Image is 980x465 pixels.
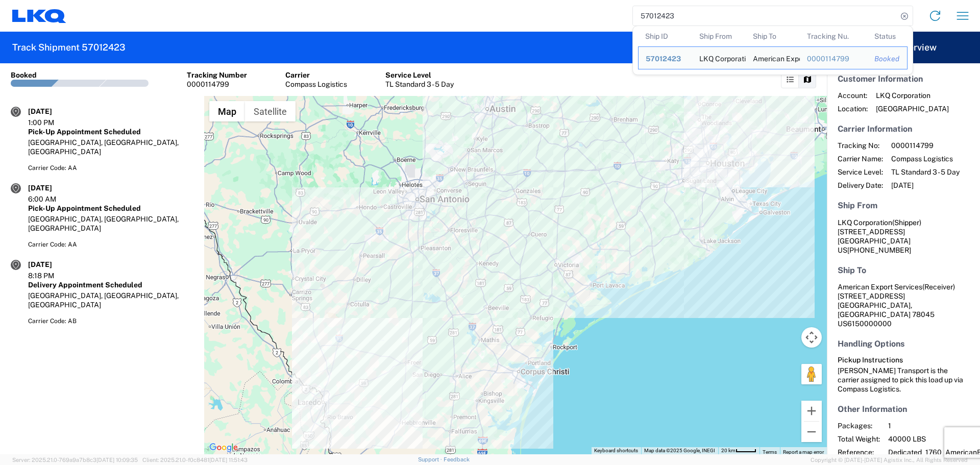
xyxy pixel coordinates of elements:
th: Status [867,26,908,46]
span: Map data ©2025 Google, INEGI [644,448,715,453]
a: Open this area in Google Maps (opens a new window) [207,441,240,454]
h5: Carrier Information [838,124,969,134]
h5: Ship To [838,265,969,275]
h5: Other Information [838,404,969,414]
a: Report a map error [783,449,824,455]
div: [DATE] [28,183,79,192]
span: 6150000000 [847,320,892,328]
th: Ship ID [638,26,692,46]
a: Terms [763,449,777,455]
address: [GEOGRAPHIC_DATA] US [838,218,969,255]
table: Search Results [638,26,913,75]
div: [GEOGRAPHIC_DATA], [GEOGRAPHIC_DATA], [GEOGRAPHIC_DATA] [28,138,193,156]
span: Compass Logistics [891,154,960,163]
input: Shipment, tracking or reference number [633,6,897,26]
div: Carrier [285,70,347,80]
div: 6:00 AM [28,194,79,204]
div: LKQ Corporation [699,47,739,69]
h5: Handling Options [838,339,969,349]
div: American Export Services [753,47,793,69]
span: Account: [838,91,868,100]
div: Carrier Code: AA [28,163,193,173]
span: Client: 2025.21.0-f0c8481 [142,457,248,463]
span: Packages: [838,421,880,430]
th: Ship From [692,26,746,46]
th: Ship To [746,26,800,46]
div: Booked [874,54,900,63]
span: TL Standard 3 - 5 Day [891,167,960,177]
a: Feedback [444,456,470,462]
img: Google [207,441,240,454]
h2: Track Shipment 57012423 [12,41,126,54]
div: Tracking Number [187,70,247,80]
div: Carrier Code: AB [28,316,193,326]
button: Map camera controls [801,327,822,348]
div: 1:00 PM [28,118,79,127]
div: [GEOGRAPHIC_DATA], [GEOGRAPHIC_DATA], [GEOGRAPHIC_DATA] [28,291,193,309]
span: Delivery Date: [838,181,883,190]
button: Keyboard shortcuts [594,447,638,454]
button: Show street map [209,101,245,121]
span: Service Level: [838,167,883,177]
button: Show satellite imagery [245,101,296,121]
button: Zoom in [801,401,822,421]
span: LKQ Corporation [838,218,892,227]
div: 0000114799 [187,80,247,89]
button: Map Scale: 20 km per 37 pixels [718,447,759,454]
div: [DATE] [28,260,79,269]
div: 0000114799 [807,54,860,63]
address: [GEOGRAPHIC_DATA], [GEOGRAPHIC_DATA] 78045 US [838,282,969,328]
span: American Export Services [STREET_ADDRESS] [838,283,955,300]
span: Server: 2025.21.0-769a9a7b8c3 [12,457,138,463]
span: [DATE] 11:51:43 [209,457,248,463]
span: 0000114799 [891,141,960,150]
h6: Pickup Instructions [838,356,969,364]
div: Pick-Up Appointment Scheduled [28,127,193,136]
span: Location: [838,104,868,113]
span: Total Weight: [838,434,880,444]
button: Drag Pegman onto the map to open Street View [801,364,822,384]
h5: Customer Information [838,74,969,84]
span: Tracking No: [838,141,883,150]
div: Delivery Appointment Scheduled [28,280,193,289]
div: [GEOGRAPHIC_DATA], [GEOGRAPHIC_DATA], [GEOGRAPHIC_DATA] [28,214,193,233]
div: [DATE] [28,107,79,116]
span: [DATE] 10:09:35 [96,457,138,463]
span: 57012423 [646,55,681,63]
span: 20 km [721,448,736,453]
span: [PHONE_NUMBER] [847,246,911,254]
div: TL Standard 3 - 5 Day [385,80,454,89]
span: [DATE] [891,181,960,190]
div: Carrier Code: AA [28,240,193,249]
span: [GEOGRAPHIC_DATA] [876,104,949,113]
div: 8:18 PM [28,271,79,280]
a: Support [418,456,444,462]
div: Pick-Up Appointment Scheduled [28,204,193,213]
div: Compass Logistics [285,80,347,89]
span: LKQ Corporation [876,91,949,100]
span: Copyright © [DATE]-[DATE] Agistix Inc., All Rights Reserved [811,455,968,464]
div: Booked [11,70,37,80]
span: (Shipper) [892,218,921,227]
span: Carrier Name: [838,154,883,163]
span: Reference: [838,448,880,457]
div: [PERSON_NAME] Transport is the carrier assigned to pick this load up via Compass Logistics. [838,366,969,394]
div: Service Level [385,70,454,80]
button: Zoom out [801,422,822,442]
span: (Receiver) [922,283,955,291]
th: Tracking Nu. [800,26,867,46]
div: 57012423 [646,54,685,63]
h5: Ship From [838,201,969,210]
span: [STREET_ADDRESS] [838,228,905,236]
